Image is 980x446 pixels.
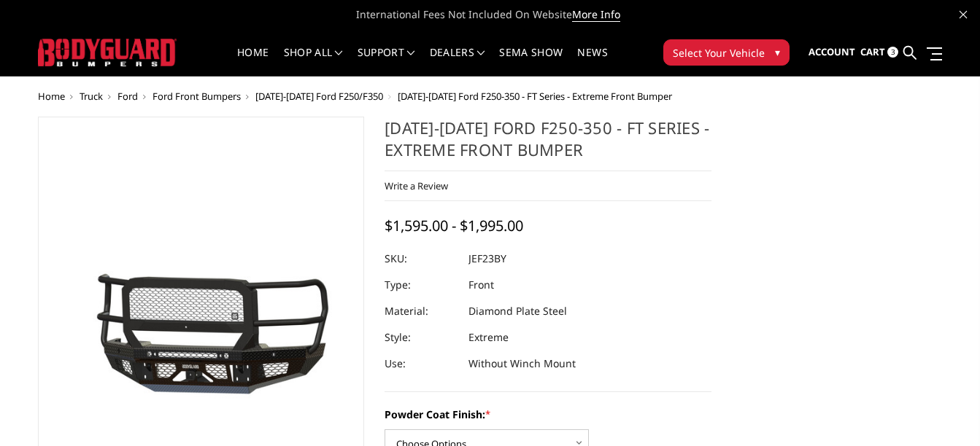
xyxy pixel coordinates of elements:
[385,216,523,235] span: $1,595.00 - $1,995.00
[385,246,458,272] dt: SKU:
[284,47,343,76] a: shop all
[468,351,576,377] dd: Without Winch Mount
[385,272,458,298] dt: Type:
[468,324,509,351] dd: Extreme
[255,90,383,103] a: [DATE]-[DATE] Ford F250/F350
[663,39,790,66] button: Select Your Vehicle
[358,47,415,76] a: Support
[385,407,711,422] label: Powder Coat Finish:
[430,47,485,76] a: Dealers
[860,33,898,72] a: Cart 3
[385,324,458,351] dt: Style:
[117,90,138,103] a: Ford
[38,90,65,103] a: Home
[468,272,494,298] dd: Front
[572,7,620,22] a: More Info
[887,47,898,58] span: 3
[385,351,458,377] dt: Use:
[673,45,765,60] span: Select Your Vehicle
[385,179,448,192] a: Write a Review
[809,33,855,72] a: Account
[809,45,855,58] span: Account
[385,117,711,171] h1: [DATE]-[DATE] Ford F250-350 - FT Series - Extreme Front Bumper
[468,246,506,272] dd: JEF23BY
[775,44,780,60] span: ▾
[860,45,885,58] span: Cart
[237,47,269,76] a: Home
[153,90,241,103] a: Ford Front Bumpers
[499,47,563,76] a: SEMA Show
[398,90,672,103] span: [DATE]-[DATE] Ford F250-350 - FT Series - Extreme Front Bumper
[385,298,458,324] dt: Material:
[38,39,177,66] img: BODYGUARD BUMPERS
[80,90,103,103] a: Truck
[577,47,607,76] a: News
[468,298,567,324] dd: Diamond Plate Steel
